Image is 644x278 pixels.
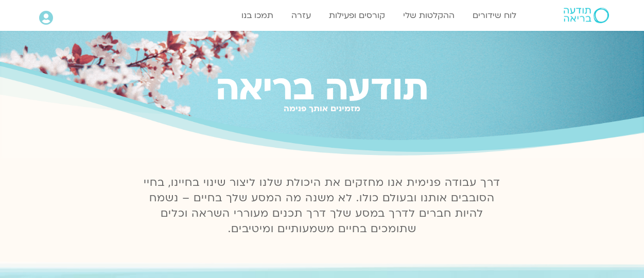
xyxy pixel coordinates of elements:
img: תודעה בריאה [564,8,609,23]
a: תמכו בנו [236,6,279,25]
a: קורסים ופעילות [324,6,390,25]
a: לוח שידורים [467,6,521,25]
a: ההקלטות שלי [398,6,460,25]
a: עזרה [286,6,316,25]
p: דרך עבודה פנימית אנו מחזקים את היכולת שלנו ליצור שינוי בחיינו, בחיי הסובבים אותנו ובעולם כולו. לא... [138,175,507,237]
